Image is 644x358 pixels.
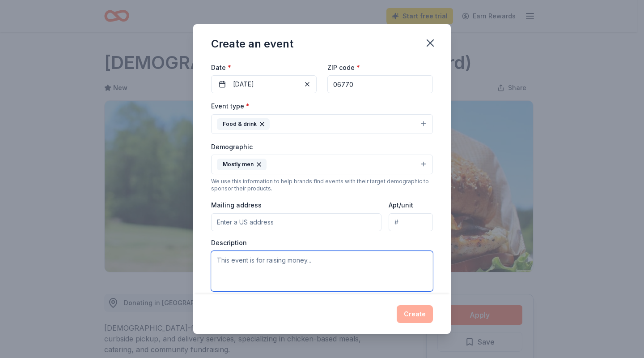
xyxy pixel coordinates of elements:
div: Food & drink [217,118,270,130]
input: 12345 (U.S. only) [327,75,433,93]
input: Enter a US address [211,213,381,231]
label: Demographic [211,142,253,151]
label: Event type [211,102,250,111]
button: [DATE] [211,75,317,93]
label: ZIP code [327,63,360,72]
input: # [389,213,433,231]
div: Create an event [211,37,293,51]
label: Description [211,238,247,247]
label: Apt/unit [389,201,413,210]
div: Mostly men [217,159,267,170]
label: Date [211,63,317,72]
button: Mostly men [211,155,433,174]
button: Food & drink [211,114,433,134]
div: We use this information to help brands find events with their target demographic to sponsor their... [211,178,433,192]
label: Mailing address [211,201,262,210]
